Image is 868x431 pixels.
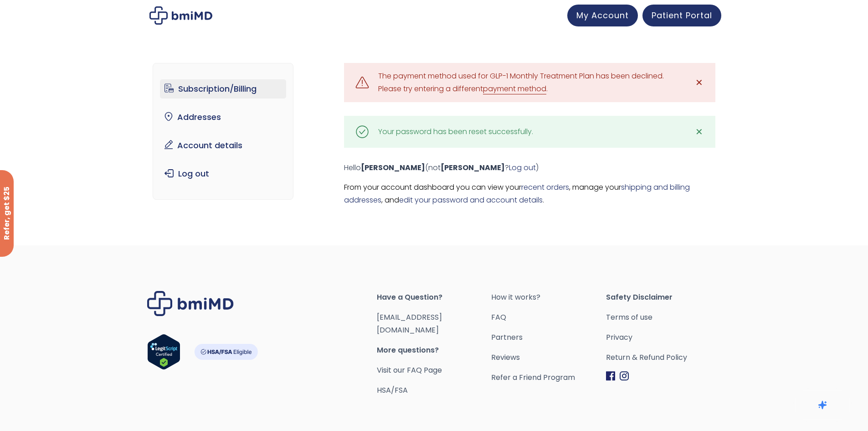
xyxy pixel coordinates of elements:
[378,70,681,95] div: The payment method used for GLP-1 Monthly Treatment Plan has been declined. Please try entering a...
[483,83,546,94] a: payment method
[147,334,180,374] a: Verify LegitScript Approval for www.bmimd.com
[344,161,715,174] p: Hello (not ? )
[606,311,721,324] a: Terms of use
[399,195,543,205] a: edit your password and account details
[377,312,442,335] a: [EMAIL_ADDRESS][DOMAIN_NAME]
[194,344,258,360] img: HSA-FSA
[491,351,606,364] a: Reviews
[521,182,569,192] a: recent orders
[491,311,606,324] a: FAQ
[606,371,615,381] img: Facebook
[606,291,721,304] span: Safety Disclaimer
[160,164,286,183] a: Log out
[160,136,286,155] a: Account details
[642,5,721,26] a: Patient Portal
[695,76,703,89] span: ✕
[690,123,709,141] a: ✕
[153,63,293,200] nav: Account pages
[344,181,715,207] p: From your account dashboard you can view your , manage your , and .
[620,371,629,381] img: Instagram
[567,5,638,26] a: My Account
[652,10,712,21] span: Patient Portal
[160,108,286,127] a: Addresses
[491,291,606,304] a: How it works?
[377,385,408,395] a: HSA/FSA
[160,79,286,99] a: Subscription/Billing
[441,162,505,173] strong: [PERSON_NAME]
[690,73,709,92] a: ✕
[377,344,492,357] span: More questions?
[378,125,533,138] div: Your password has been reset successfully.
[147,334,180,370] img: Verify Approval for www.bmimd.com
[606,331,721,344] a: Privacy
[149,6,212,25] img: My account
[147,291,234,316] img: Brand Logo
[576,10,629,21] span: My Account
[606,351,721,364] a: Return & Refund Policy
[377,291,492,304] span: Have a Question?
[695,125,703,138] span: ✕
[491,331,606,344] a: Partners
[491,371,606,384] a: Refer a Friend Program
[793,388,852,422] button: Get ChatGPT Summary (Ctrl+J)
[377,365,442,375] a: Visit our FAQ Page
[509,162,536,173] a: Log out
[361,162,425,173] strong: [PERSON_NAME]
